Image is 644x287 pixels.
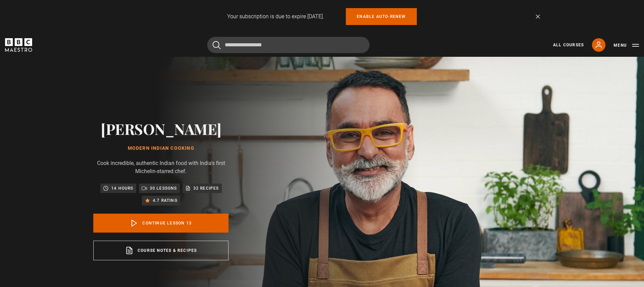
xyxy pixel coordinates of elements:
h1: Modern Indian Cooking [93,146,229,151]
button: Toggle navigation [614,42,639,49]
a: All Courses [553,42,584,48]
a: Continue lesson 13 [93,214,229,233]
p: 4.7 rating [153,197,177,204]
p: Your subscription is due to expire [DATE]. [227,13,324,21]
a: Course notes & Recipes [93,241,229,260]
button: Submit the search query [213,41,221,49]
input: Search [207,37,369,53]
p: Cook incredible, authentic Indian food with India's first Michelin-starred chef. [93,159,229,175]
p: 32 Recipes [193,185,219,192]
svg: BBC Maestro [5,38,32,52]
p: 14 hours [111,185,134,192]
p: 30 lessons [150,185,177,192]
a: Enable auto-renew [346,8,416,25]
h2: [PERSON_NAME] [93,120,229,137]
